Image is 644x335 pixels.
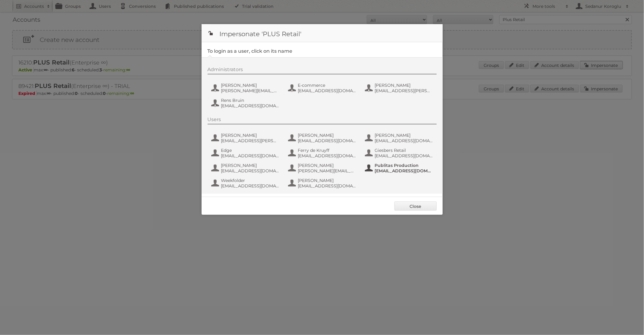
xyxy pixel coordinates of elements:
[221,133,280,138] span: [PERSON_NAME]
[208,48,293,54] legend: To login as a user, click on its name
[221,138,280,143] span: [EMAIL_ADDRESS][PERSON_NAME][DOMAIN_NAME]
[221,103,280,108] span: [EMAIL_ADDRESS][DOMAIN_NAME]
[287,162,358,174] button: [PERSON_NAME] [PERSON_NAME][EMAIL_ADDRESS][DOMAIN_NAME]
[375,88,433,93] span: [EMAIL_ADDRESS][PERSON_NAME][DOMAIN_NAME]
[221,168,280,174] span: [EMAIL_ADDRESS][DOMAIN_NAME]
[208,117,437,124] div: Users
[221,83,280,88] span: [PERSON_NAME]
[211,162,281,174] button: [PERSON_NAME] [EMAIL_ADDRESS][DOMAIN_NAME]
[364,147,435,159] button: Giesbers Retail [EMAIL_ADDRESS][DOMAIN_NAME]
[298,148,357,153] span: Ferry de Kruyff
[298,178,357,183] span: [PERSON_NAME]
[298,168,357,174] span: [PERSON_NAME][EMAIL_ADDRESS][DOMAIN_NAME]
[364,132,435,144] button: [PERSON_NAME] [EMAIL_ADDRESS][DOMAIN_NAME]
[211,132,281,144] button: [PERSON_NAME] [EMAIL_ADDRESS][PERSON_NAME][DOMAIN_NAME]
[287,132,358,144] button: [PERSON_NAME] [EMAIL_ADDRESS][DOMAIN_NAME]
[221,178,280,183] span: Weekfolder
[375,153,433,158] span: [EMAIL_ADDRESS][DOMAIN_NAME]
[375,148,433,153] span: Giesbers Retail
[298,138,357,143] span: [EMAIL_ADDRESS][DOMAIN_NAME]
[202,24,443,42] h1: Impersonate 'PLUS Retail'
[211,177,281,189] button: Weekfolder [EMAIL_ADDRESS][DOMAIN_NAME]
[287,177,358,189] button: [PERSON_NAME] [EMAIL_ADDRESS][DOMAIN_NAME]
[211,97,281,109] button: Rens Bruin [EMAIL_ADDRESS][DOMAIN_NAME]
[221,88,280,93] span: [PERSON_NAME][EMAIL_ADDRESS][DOMAIN_NAME]
[221,183,280,189] span: [EMAIL_ADDRESS][DOMAIN_NAME]
[221,163,280,168] span: [PERSON_NAME]
[375,133,433,138] span: [PERSON_NAME]
[221,148,280,153] span: Edge
[364,162,435,174] button: Publitas Production [EMAIL_ADDRESS][DOMAIN_NAME]
[375,138,433,143] span: [EMAIL_ADDRESS][DOMAIN_NAME]
[298,153,357,158] span: [EMAIL_ADDRESS][DOMAIN_NAME]
[364,82,435,94] button: [PERSON_NAME] [EMAIL_ADDRESS][PERSON_NAME][DOMAIN_NAME]
[211,147,281,159] button: Edge [EMAIL_ADDRESS][DOMAIN_NAME]
[287,82,358,94] button: E-commerce [EMAIL_ADDRESS][DOMAIN_NAME]
[211,82,281,94] button: [PERSON_NAME] [PERSON_NAME][EMAIL_ADDRESS][DOMAIN_NAME]
[298,88,357,93] span: [EMAIL_ADDRESS][DOMAIN_NAME]
[375,83,433,88] span: [PERSON_NAME]
[298,163,357,168] span: [PERSON_NAME]
[208,67,437,74] div: Administrators
[221,98,280,103] span: Rens Bruin
[394,202,437,211] a: Close
[298,133,357,138] span: [PERSON_NAME]
[375,163,433,168] span: Publitas Production
[375,168,433,174] span: [EMAIL_ADDRESS][DOMAIN_NAME]
[221,153,280,158] span: [EMAIL_ADDRESS][DOMAIN_NAME]
[287,147,358,159] button: Ferry de Kruyff [EMAIL_ADDRESS][DOMAIN_NAME]
[298,183,357,189] span: [EMAIL_ADDRESS][DOMAIN_NAME]
[298,83,357,88] span: E-commerce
